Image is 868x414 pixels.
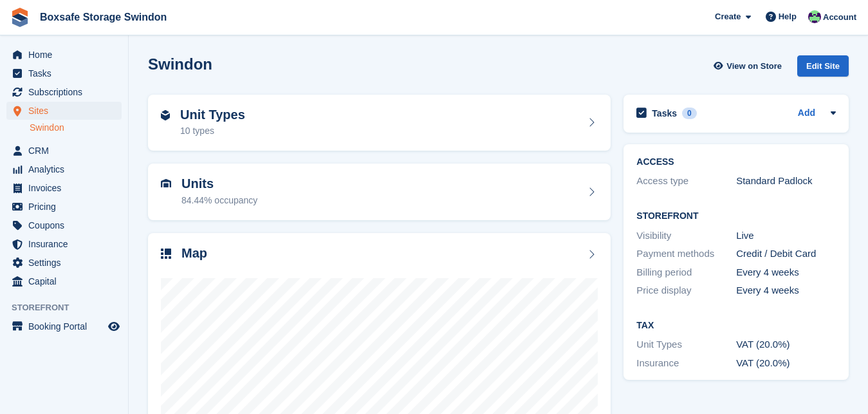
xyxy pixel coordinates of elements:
[181,176,257,191] h2: Units
[28,46,106,64] span: Home
[636,211,836,221] h2: Storefront
[636,157,836,167] h2: ACCESS
[636,321,836,331] h2: Tax
[6,198,122,216] a: menu
[180,108,245,122] h2: Unit Types
[181,246,207,261] h2: Map
[148,164,611,220] a: Units 84.44% occupancy
[28,64,106,82] span: Tasks
[808,10,821,23] img: Kim Virabi
[28,198,106,216] span: Pricing
[6,102,122,120] a: menu
[6,64,122,82] a: menu
[636,265,736,280] div: Billing period
[6,235,122,253] a: menu
[6,272,122,290] a: menu
[28,83,106,101] span: Subscriptions
[161,110,170,120] img: unit-type-icn-2b2737a686de81e16bb02015468b77c625bbabd49415b5ef34ead5e3b44a266d.svg
[6,83,122,101] a: menu
[636,229,736,243] div: Visibility
[797,55,849,82] a: Edit Site
[652,108,677,119] h2: Tasks
[10,8,30,27] img: stora-icon-8386f47178a22dfd0bd8f6a31ec36ba5ce8667c1dd55bd0f319d3a0aa187defe.svg
[736,283,836,298] div: Every 4 weeks
[12,301,128,314] span: Storefront
[823,11,856,24] span: Account
[181,194,257,207] div: 84.44% occupancy
[148,95,611,151] a: Unit Types 10 types
[6,317,122,335] a: menu
[6,254,122,272] a: menu
[726,60,782,73] span: View on Store
[6,216,122,234] a: menu
[6,142,122,160] a: menu
[736,337,836,352] div: VAT (20.0%)
[106,319,122,334] a: Preview store
[28,216,106,234] span: Coupons
[636,283,736,298] div: Price display
[736,247,836,261] div: Credit / Debit Card
[636,174,736,189] div: Access type
[636,337,736,352] div: Unit Types
[148,55,212,73] h2: Swindon
[798,106,815,121] a: Add
[712,55,787,77] a: View on Store
[28,254,106,272] span: Settings
[736,174,836,189] div: Standard Padlock
[779,10,797,23] span: Help
[30,122,122,134] a: Swindon
[28,142,106,160] span: CRM
[797,55,849,77] div: Edit Site
[161,179,171,188] img: unit-icn-7be61d7bf1b0ce9d3e12c5938cc71ed9869f7b940bace4675aadf7bd6d80202e.svg
[6,160,122,178] a: menu
[736,356,836,371] div: VAT (20.0%)
[736,265,836,280] div: Every 4 weeks
[736,229,836,243] div: Live
[28,102,106,120] span: Sites
[28,235,106,253] span: Insurance
[636,356,736,371] div: Insurance
[28,160,106,178] span: Analytics
[28,272,106,290] span: Capital
[6,46,122,64] a: menu
[715,10,741,23] span: Create
[28,179,106,197] span: Invoices
[6,179,122,197] a: menu
[682,108,697,119] div: 0
[161,249,171,259] img: map-icn-33ee37083ee616e46c38cad1a60f524a97daa1e2b2c8c0bc3eb3415660979fc1.svg
[636,247,736,261] div: Payment methods
[180,124,245,138] div: 10 types
[28,317,106,335] span: Booking Portal
[35,6,172,28] a: Boxsafe Storage Swindon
